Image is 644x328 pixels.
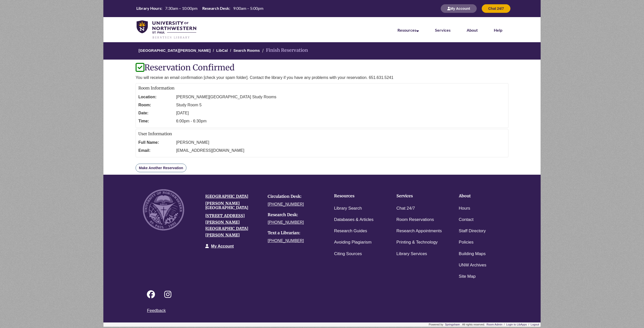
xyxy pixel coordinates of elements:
[138,147,174,155] dt: Email:
[429,323,443,326] span: libcal-us-4
[268,194,323,199] h4: Circulation Desk:
[176,147,506,155] dd: [EMAIL_ADDRESS][DOMAIN_NAME]
[176,101,506,109] dd: Study Room 5
[396,205,415,212] a: Chat 24/7
[138,86,506,90] h2: Room Information
[164,290,171,298] i: Follow on Instagram
[139,48,211,53] a: [GEOGRAPHIC_DATA][PERSON_NAME]
[176,109,506,117] dd: [DATE]
[396,239,438,246] a: Printing & Technology
[233,48,260,53] a: Search Rooms
[268,202,304,206] a: [PHONE_NUMBER]
[176,138,506,147] dd: [PERSON_NAME]
[334,194,381,198] h4: Resources
[482,6,510,11] a: Chat 24/7
[138,93,174,101] dt: Location:
[211,244,234,248] a: My Account
[429,322,461,327] div: .
[482,4,510,13] button: Chat 24/7
[459,239,474,246] a: Policies
[459,216,474,223] a: Contact
[176,117,506,125] dd: 6:00pm - 6:30pm
[268,239,304,243] a: [PHONE_NUMBER]
[102,42,542,60] nav: Breadcrumb
[459,194,506,198] h4: About
[467,28,478,32] a: About
[334,227,367,235] a: Research Guides
[134,6,265,11] table: Hours Today
[138,132,506,136] h2: User Information
[435,28,451,32] a: Services
[494,28,502,32] a: Help
[441,4,477,13] button: My Account
[138,109,174,117] dt: Date:
[136,164,186,172] a: Make Another Reservation
[165,6,197,11] span: 7:30am – 10:00pm
[261,47,308,54] li: Finish Reservation
[459,273,476,280] a: Site Map
[205,201,260,210] h4: [PERSON_NAME][GEOGRAPHIC_DATA]
[134,6,163,11] th: Library Hours:
[459,227,486,235] a: Staff Directory
[233,6,263,11] span: 9:00am – 5:00pm
[334,205,362,212] a: Library Search
[334,250,362,258] a: Citing Sources
[147,308,166,313] a: Feedback
[459,250,486,258] a: Building Maps
[138,101,174,109] dt: Room:
[205,194,248,199] a: [GEOGRAPHIC_DATA]
[136,63,508,72] h1: Reservation Confirmed
[268,220,304,224] a: [PHONE_NUMBER]
[143,189,184,230] img: UNW seal
[147,290,155,298] i: Follow on Facebook
[396,194,443,198] h4: Services
[136,75,508,81] p: You will receive an email confirmation [check your spam folder]. Contact the library if you have ...
[486,322,540,327] div: Admin Footer
[176,93,506,101] dd: [PERSON_NAME][GEOGRAPHIC_DATA] Study Rooms
[441,6,477,11] a: My Account
[137,20,196,39] img: UNWSP Library Logo
[216,48,228,53] a: LibCal
[205,213,248,238] a: [STREET_ADDRESS][PERSON_NAME][GEOGRAPHIC_DATA][PERSON_NAME]
[334,239,372,246] a: Avoiding Plagiarism
[505,323,528,326] a: Login to LibApps
[459,262,487,269] a: UNW Archives
[334,216,374,223] a: Databases & Articles
[397,28,419,32] a: Resources
[459,205,470,212] a: Hours
[462,322,485,327] div: All rights reserved.
[504,323,505,326] span: /
[134,6,265,12] a: Hours Today
[138,117,174,125] dt: Time:
[200,6,231,11] th: Research Desk:
[396,216,434,223] a: Room Reservations
[528,323,529,326] span: /
[138,138,174,147] dt: Full Name:
[268,213,323,217] h4: Research Desk:
[486,323,503,326] a: Room Admin
[396,227,442,235] a: Research Appointments
[530,323,540,326] a: Logout
[396,250,427,258] a: Library Services
[268,231,323,235] h4: Text a Librarian:
[444,323,460,326] a: Springshare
